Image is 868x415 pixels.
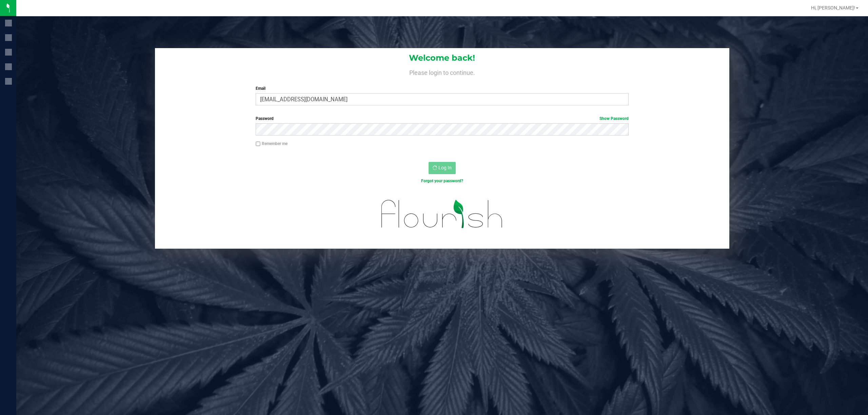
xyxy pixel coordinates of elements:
img: flourish_logo.svg [370,191,514,237]
span: Hi, [PERSON_NAME]! [811,5,855,11]
label: Remember me [256,141,288,147]
label: Email [256,85,629,91]
a: Show Password [599,116,629,121]
span: Log In [438,165,452,170]
span: Password [256,116,274,121]
a: Forgot your password? [421,179,463,183]
h1: Welcome back! [155,54,730,62]
input: Remember me [256,142,260,146]
button: Log In [429,162,456,174]
h4: Please login to continue. [155,68,730,76]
